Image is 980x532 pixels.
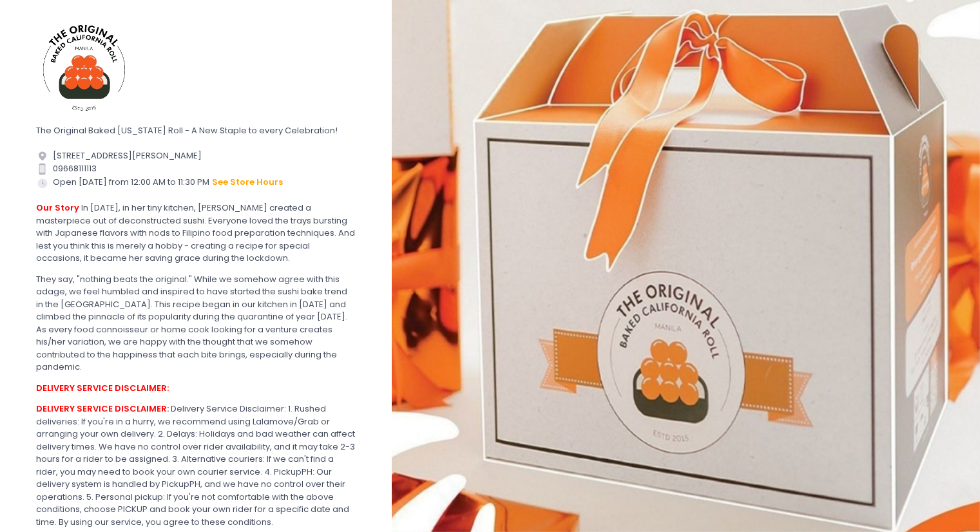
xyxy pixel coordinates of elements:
[36,202,356,265] div: In [DATE], in her tiny kitchen, [PERSON_NAME] created a masterpiece out of deconstructed sushi. E...
[36,175,356,189] div: Open [DATE] from 12:00 AM to 11:30 PM
[36,403,169,415] b: DELIVERY SERVICE DISCLAIMER:
[36,273,356,374] div: They say, "nothing beats the original." While we somehow agree with this adage, we feel humbled a...
[36,403,356,528] div: Delivery Service Disclaimer: 1. Rushed deliveries: If you're in a hurry, we recommend using Lalam...
[36,149,356,162] div: [STREET_ADDRESS][PERSON_NAME]
[36,124,356,137] div: The Original Baked [US_STATE] Roll - A New Staple to every Celebration!
[211,175,283,189] button: see store hours
[36,202,79,214] b: Our Story
[36,19,133,116] img: The Original Baked California Roll
[36,162,356,175] div: 09668111113
[36,382,169,394] b: DELIVERY SERVICE DISCLAIMER:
